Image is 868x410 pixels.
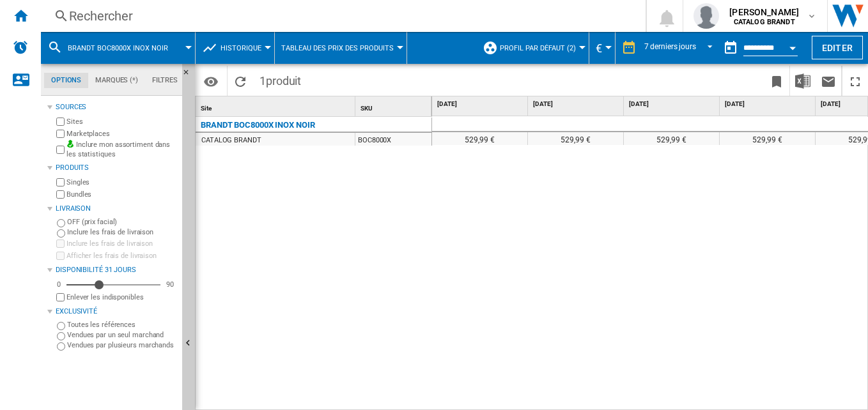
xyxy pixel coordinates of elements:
[163,280,177,289] div: 90
[533,100,621,109] span: [DATE]
[66,278,160,291] md-slider: Disponibilité
[201,118,315,133] div: BRANDT BOC8000X INOX NOIR
[221,32,268,64] button: Historique
[88,73,145,88] md-tab-item: Marques (*)
[596,32,608,64] button: €
[57,322,65,330] input: Toutes les références
[790,66,816,96] button: Télécharger au format Excel
[435,96,527,112] div: [DATE]
[66,140,177,160] label: Inclure mon assortiment dans les statistiques
[56,204,177,214] div: Livraison
[57,332,65,340] input: Vendues par un seul marchand
[56,163,177,173] div: Produits
[589,32,616,64] md-menu: Currency
[221,44,261,52] span: Historique
[67,217,177,227] label: OFF (prix facial)
[432,132,527,145] div: 529,99 €
[198,96,355,116] div: Site Sort None
[644,42,696,51] div: 7 derniers jours
[816,66,841,96] button: Envoyer ce rapport par email
[764,66,789,96] button: Créer un favoris
[57,219,65,227] input: OFF (prix facial)
[66,251,177,261] label: Afficher les frais de livraison
[66,190,177,199] label: Bundles
[57,342,65,351] input: Vendues par plusieurs marchands
[56,307,177,317] div: Exclusivité
[57,229,65,238] input: Inclure les frais de livraison
[842,66,868,96] button: Plein écran
[360,105,373,112] span: SKU
[182,64,198,87] button: Masquer
[66,239,177,248] label: Inclure les frais de livraison
[67,227,177,237] label: Inclure les frais de livraison
[56,142,65,158] input: Inclure mon assortiment dans les statistiques
[281,32,400,64] button: Tableau des prix des produits
[720,132,815,145] div: 529,99 €
[725,100,812,109] span: [DATE]
[643,38,718,59] md-select: REPORTS.WIZARD.STEPS.REPORT.STEPS.REPORT_OPTIONS.PERIOD: 7 derniers jours
[198,70,224,93] button: Options
[266,74,301,87] span: produit
[54,280,64,289] div: 0
[198,96,355,116] div: Sort None
[56,178,65,186] input: Singles
[722,96,815,112] div: [DATE]
[47,32,189,64] div: BRANDT BOC8000X INOX NOIR
[145,73,185,88] md-tab-item: Filtres
[56,293,65,301] input: Afficher les frais de livraison
[437,100,525,109] span: [DATE]
[355,133,431,146] div: BOC8000X
[253,66,307,93] span: 1
[228,66,253,96] button: Recharger
[66,140,74,148] img: mysite-bg-18x18.png
[281,44,394,52] span: Tableau des prix des produits
[626,96,719,112] div: [DATE]
[531,96,623,112] div: [DATE]
[44,73,88,88] md-tab-item: Options
[56,190,65,199] input: Bundles
[201,105,212,112] span: Site
[66,178,177,187] label: Singles
[358,96,431,116] div: SKU Sort None
[500,44,576,52] span: Profil par défaut (2)
[629,100,717,109] span: [DATE]
[795,73,810,89] img: excel-24x24.png
[56,118,65,126] input: Sites
[56,102,177,112] div: Sources
[596,42,602,55] span: €
[13,40,28,55] img: alerts-logo.svg
[734,18,795,26] b: CATALOG BRANDT
[67,340,177,350] label: Vendues par plusieurs marchands
[500,32,582,64] button: Profil par défaut (2)
[624,132,719,145] div: 529,99 €
[66,117,177,126] label: Sites
[66,129,177,139] label: Marketplaces
[694,3,719,29] img: profile.jpg
[68,32,181,64] button: BRANDT BOC8000X INOX NOIR
[201,134,261,147] div: CATALOG BRANDT
[69,7,612,25] div: Rechercher
[781,34,804,57] button: Open calendar
[66,292,177,302] label: Enlever les indisponibles
[718,35,743,61] button: md-calendar
[202,32,268,64] div: Historique
[483,32,582,64] div: Profil par défaut (2)
[67,330,177,340] label: Vendues par un seul marchand
[56,252,65,260] input: Afficher les frais de livraison
[528,132,623,145] div: 529,99 €
[812,36,863,59] button: Editer
[358,96,431,116] div: Sort None
[67,320,177,330] label: Toutes les références
[56,265,177,275] div: Disponibilité 31 Jours
[68,44,168,52] span: BRANDT BOC8000X INOX NOIR
[729,6,799,19] span: [PERSON_NAME]
[56,130,65,138] input: Marketplaces
[56,239,65,248] input: Inclure les frais de livraison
